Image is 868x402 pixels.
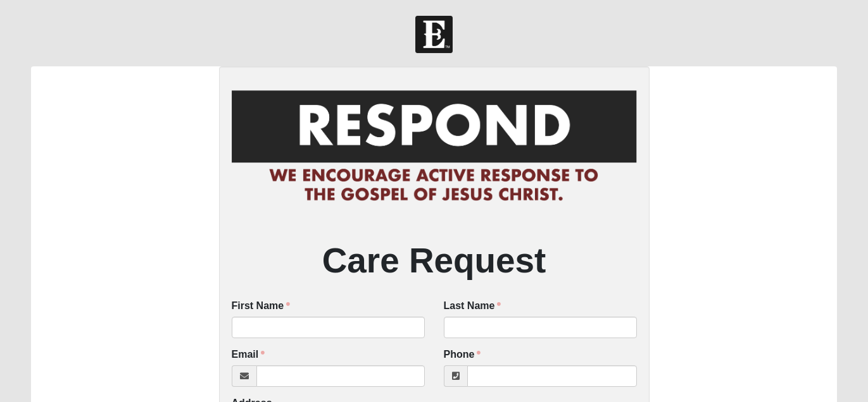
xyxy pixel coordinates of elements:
img: RespondCardHeader.png [232,79,637,214]
h2: Care Request [232,240,637,282]
label: Phone [444,348,481,362]
label: Email [232,348,265,362]
label: Last Name [444,299,501,314]
label: First Name [232,299,291,314]
img: Church of Eleven22 Logo [415,16,453,53]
